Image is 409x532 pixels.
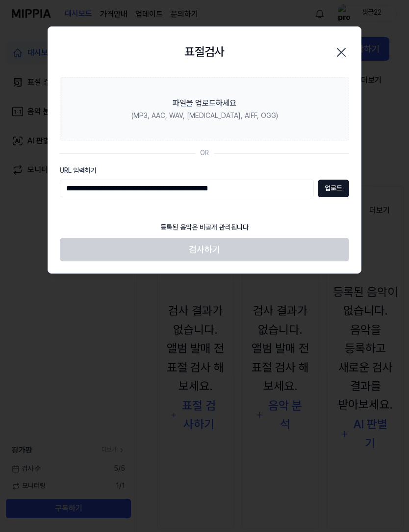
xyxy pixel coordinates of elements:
div: 파일을 업로드하세요 [173,97,236,109]
div: (MP3, AAC, WAV, [MEDICAL_DATA], AIFF, OGG) [131,111,278,121]
h2: 표절검사 [184,43,225,61]
div: OR [200,148,209,158]
button: 업로드 [318,180,349,197]
label: URL 입력하기 [60,166,349,176]
div: 등록된 음악은 비공개 관리됩니다 [154,217,255,238]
